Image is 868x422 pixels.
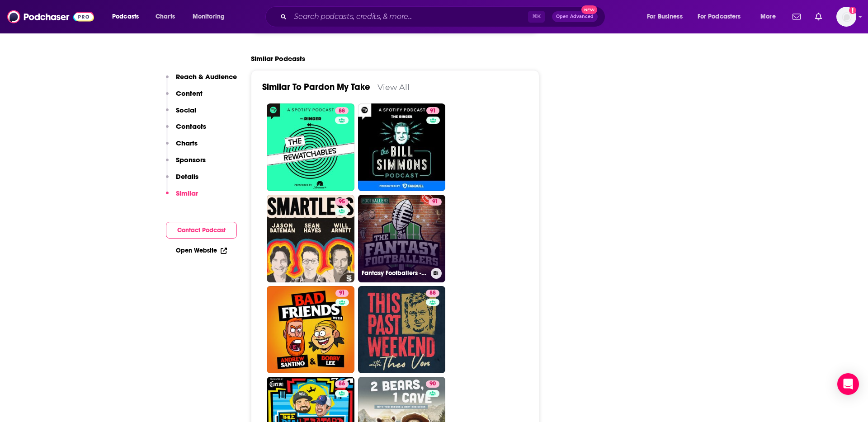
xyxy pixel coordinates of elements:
button: Social [166,106,196,122]
a: 88 [267,103,354,191]
span: 88 [429,289,436,298]
img: Podchaser - Follow, Share and Rate Podcasts [7,8,94,25]
div: Open Intercom Messenger [837,373,859,395]
img: User Profile [836,7,856,27]
button: open menu [754,9,787,24]
a: 95 [335,198,349,206]
span: Open Advanced [556,14,594,19]
span: 88 [339,107,345,116]
a: 88 [426,290,439,297]
a: 86 [335,380,349,388]
span: Charts [156,10,175,23]
a: 88 [335,107,349,114]
span: New [581,5,598,14]
a: 88 [358,286,446,374]
span: Podcasts [112,10,139,23]
p: Details [176,172,198,181]
button: Show profile menu [836,7,856,27]
h2: Similar Podcasts [251,54,305,63]
span: 91 [339,289,345,298]
p: Charts [176,139,198,147]
button: open menu [641,9,694,24]
a: 91 [358,103,446,191]
span: 86 [339,380,345,389]
a: Show notifications dropdown [811,9,826,24]
p: Sponsors [176,155,206,164]
div: Search podcasts, credits, & more... [274,6,614,27]
p: Content [176,89,203,98]
span: For Podcasters [698,10,741,23]
span: 95 [339,197,345,206]
button: Contacts [166,122,206,139]
button: Details [166,172,198,189]
button: Content [166,89,203,106]
p: Reach & Audience [176,72,237,81]
input: Search podcasts, credits, & more... [290,9,528,24]
a: View All [377,82,410,92]
a: 91 [429,198,442,206]
button: Charts [166,139,198,155]
span: 90 [429,380,436,389]
span: ⌘ K [528,11,545,23]
a: 91 [267,286,354,374]
button: open menu [186,9,236,24]
button: Similar [166,189,198,206]
p: Social [176,106,196,114]
span: 91 [430,107,436,116]
button: Contact Podcast [166,222,237,239]
a: 90 [426,380,439,388]
button: Open AdvancedNew [552,11,598,22]
a: 95 [267,195,354,282]
button: open menu [692,9,754,24]
span: More [760,10,776,23]
a: 91 [335,290,349,297]
span: Monitoring [193,10,225,23]
h3: Fantasy Footballers - Fantasy Football Podcast [362,269,427,277]
svg: Add a profile image [849,7,856,14]
a: 91Fantasy Footballers - Fantasy Football Podcast [358,195,446,282]
button: Reach & Audience [166,72,237,89]
span: 91 [432,197,438,206]
a: 91 [426,107,439,114]
a: Charts [150,9,180,24]
button: Sponsors [166,155,206,172]
a: Similar To Pardon My Take [262,81,370,93]
p: Similar [176,189,198,197]
span: For Business [647,10,683,23]
span: Logged in as oliviaschaefers [836,7,856,27]
a: Show notifications dropdown [789,9,804,24]
a: Open Website [176,247,227,254]
button: open menu [106,9,151,24]
p: Contacts [176,122,206,131]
